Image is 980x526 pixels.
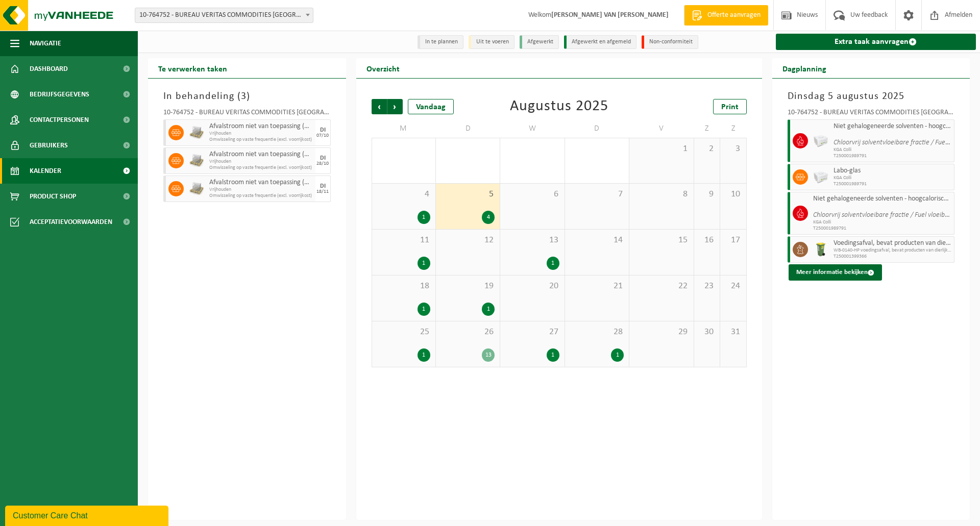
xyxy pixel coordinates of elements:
span: Vorige [372,99,387,114]
li: Uit te voeren [469,35,514,49]
span: 7 [570,189,624,200]
span: 18 [377,281,430,292]
span: Afvalstroom niet van toepassing (niet gevaarlijk) [209,151,313,159]
span: 3 [241,91,247,102]
span: Acceptatievoorwaarden [30,209,112,235]
span: 10-764752 - BUREAU VERITAS COMMODITIES ANTWERP NV - ANTWERPEN [135,8,313,23]
td: Z [720,119,746,138]
div: Vandaag [408,99,454,114]
span: 6 [505,189,559,200]
li: In te plannen [418,35,463,49]
span: Vrijhouden [209,159,313,165]
span: KGA Colli [834,147,952,153]
div: 4 [482,211,495,224]
span: Contactpersonen [30,107,89,133]
div: 10-764752 - BUREAU VERITAS COMMODITIES [GEOGRAPHIC_DATA] [GEOGRAPHIC_DATA] - [GEOGRAPHIC_DATA] [163,109,331,119]
h3: Dinsdag 5 augustus 2025 [788,89,955,104]
span: 1 [634,143,688,155]
div: 1 [611,348,624,362]
div: 1 [547,348,559,362]
span: 29 [634,327,688,338]
span: 5 [441,189,495,200]
div: 1 [418,303,430,316]
span: 10 [725,189,741,200]
span: Omwisseling op vaste frequentie (excl. voorrijkost) [209,137,313,143]
span: Kalender [30,158,61,184]
span: 27 [505,327,559,338]
div: 1 [418,348,430,362]
td: D [436,119,500,138]
span: 28 [570,327,624,338]
span: Product Shop [30,184,76,209]
img: LP-PA-00000-WDN-11 [189,153,204,168]
span: T250001989791 [813,226,952,232]
td: V [629,119,694,138]
span: Niet gehalogeneerde solventen - hoogcalorisch in kleinverpakking [834,122,952,131]
span: 19 [441,281,495,292]
li: Afgewerkt [520,35,559,49]
h2: Te verwerken taken [148,58,237,78]
td: W [500,119,565,138]
a: Offerte aanvragen [684,5,768,26]
span: Navigatie [30,31,61,56]
img: LP-PA-00000-WDN-11 [189,181,204,196]
span: 8 [634,189,688,200]
span: 2 [699,143,715,155]
span: 15 [634,235,688,246]
a: Print [713,99,747,114]
span: Vrijhouden [209,131,313,137]
div: 07/10 [316,133,329,138]
button: Meer informatie bekijken [789,264,882,281]
span: T250001989791 [834,153,952,159]
span: Omwisseling op vaste frequentie (excl. voorrijkost) [209,165,313,171]
span: 26 [441,327,495,338]
span: 20 [505,281,559,292]
img: PB-LB-0680-HPE-GY-02 [813,169,828,185]
span: Niet gehalogeneerde solventen - hoogcalorisch in kleinverpakking [813,195,952,203]
h2: Dagplanning [772,58,837,78]
h3: In behandeling ( ) [163,89,331,104]
span: Labo-glas [834,167,952,175]
span: 30 [699,327,715,338]
div: 1 [547,257,559,270]
span: Omwisseling op vaste frequentie (excl. voorrijkost) [209,193,313,199]
span: 21 [570,281,624,292]
span: Dashboard [30,56,68,82]
span: WB-0140-HP voedingsafval, bevat producten van dierlijke oors [834,247,952,254]
strong: [PERSON_NAME] VAN [PERSON_NAME] [551,11,669,19]
div: DI [320,155,326,161]
span: 9 [699,189,715,200]
td: Z [694,119,720,138]
span: 4 [377,189,430,200]
span: 23 [699,281,715,292]
span: KGA Colli [834,175,952,181]
td: D [565,119,629,138]
li: Non-conformiteit [642,35,698,49]
li: Afgewerkt en afgemeld [564,35,636,49]
span: 10-764752 - BUREAU VERITAS COMMODITIES ANTWERP NV - ANTWERPEN [135,8,313,22]
h2: Overzicht [356,58,410,78]
div: 1 [418,211,430,224]
span: Offerte aanvragen [705,10,763,20]
span: 22 [634,281,688,292]
span: T250001989791 [834,181,952,187]
img: LP-PA-00000-WDN-11 [189,125,204,140]
span: 31 [725,327,741,338]
span: Afvalstroom niet van toepassing (niet gevaarlijk) [209,122,313,131]
span: 13 [505,235,559,246]
i: Chloorvrij solventvloeibare fractie / Fuel vloeibaar [834,139,975,146]
span: 17 [725,235,741,246]
span: Gebruikers [30,133,68,158]
span: Vrijhouden [209,187,313,193]
span: KGA Colli [813,219,952,226]
span: Voedingsafval, bevat producten van dierlijke oorsprong, onverpakt, categorie 3 [834,239,952,247]
div: 1 [418,257,430,270]
i: Chloorvrij solventvloeibare fractie / Fuel vloeibaar [813,211,954,219]
span: 24 [725,281,741,292]
span: 14 [570,235,624,246]
span: 11 [377,235,430,246]
div: 18/11 [316,189,329,194]
span: 12 [441,235,495,246]
div: 1 [482,303,495,316]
